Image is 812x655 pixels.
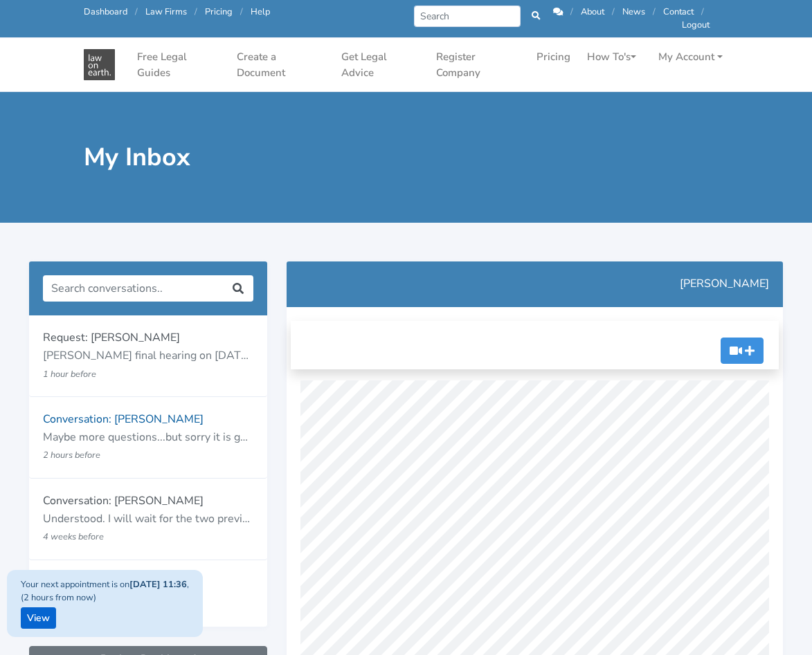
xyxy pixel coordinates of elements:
strong: [DATE] 11:36 [129,578,187,591]
a: Register Company [431,44,525,86]
a: My Account [653,44,728,71]
a: News [622,6,645,18]
a: Pricing [531,44,576,71]
a: Law Firms [145,6,187,18]
small: 2 hours before [43,449,100,461]
span: / [612,6,615,18]
a: Free Legal Guides [132,44,226,86]
p: Conversation: [PERSON_NAME] [43,411,253,429]
p: Request: [PERSON_NAME] [43,329,253,347]
img: Law On Earth [84,49,115,80]
p: Maybe more questions...but sorry it is getting too long. I will book a session with you [DATE]. [43,429,253,447]
a: View [21,607,56,629]
a: Help [251,6,270,18]
a: Get Legal Advice [336,44,425,86]
span: / [240,6,243,18]
p: Conversation: [PERSON_NAME] [43,492,253,510]
span: / [195,6,197,18]
a: Logout [682,19,710,31]
span: / [135,6,138,18]
p: Understood. I will wait for the two previous individuals to book in an initial session and then g... [43,510,253,528]
a: Conversation: [PERSON_NAME] Maybe more questions...but sorry it is getting too long. I will book ... [29,397,267,479]
h1: My Inbox [84,142,397,173]
small: 1 hour before [43,368,96,380]
a: Conversation: [PERSON_NAME] Understood. I will wait for the two previous individuals to book in a... [29,479,267,560]
span: / [701,6,704,18]
a: About [581,6,604,18]
a: Contact [663,6,694,18]
div: Your next appointment is on , (2 hours from now) [7,570,203,637]
a: Create a Document [231,44,330,86]
p: [PERSON_NAME] [300,275,769,293]
a: Request: [PERSON_NAME] [PERSON_NAME] final hearing on [DATE] (due to family violence), my ex has ... [29,315,267,397]
input: Search [414,6,521,27]
p: [PERSON_NAME] final hearing on [DATE] (due to family violence), my ex has been sending me an emai... [43,347,253,365]
a: Pricing [205,6,233,18]
input: Search conversations.. [43,275,224,302]
a: Dashboard [84,6,127,18]
a: How To's [581,44,642,71]
span: / [653,6,656,18]
span: / [570,6,573,18]
small: 4 weeks before [43,531,104,543]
